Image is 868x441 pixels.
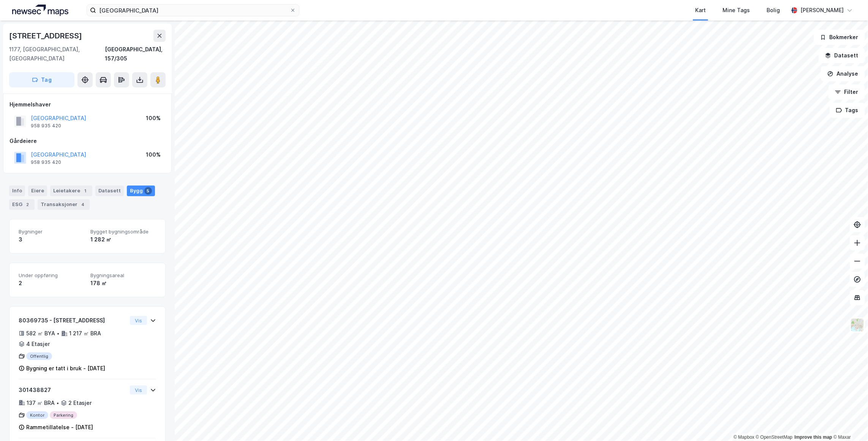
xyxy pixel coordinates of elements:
[90,272,156,279] span: Bygningsareal
[56,400,59,406] div: •
[9,199,35,210] div: ESG
[830,405,868,441] iframe: Chat Widget
[79,201,87,208] div: 4
[26,423,93,432] div: Rammetillatelse - [DATE]
[814,30,865,45] button: Bokmerker
[734,435,754,440] a: Mapbox
[31,159,61,165] div: 958 935 420
[90,235,156,244] div: 1 282 ㎡
[26,364,105,373] div: Bygning er tatt i bruk - [DATE]
[28,186,47,196] div: Eiere
[146,150,161,159] div: 100%
[9,30,84,42] div: [STREET_ADDRESS]
[95,186,124,196] div: Datasett
[828,84,865,100] button: Filter
[12,5,68,16] img: logo.a4113a55bc3d86da70a041830d287a7e.svg
[69,329,101,338] div: 1 217 ㎡ BRA
[31,123,61,129] div: 958 935 420
[57,330,60,336] div: •
[27,398,55,408] div: 137 ㎡ BRA
[130,316,147,325] button: Vis
[830,405,868,441] div: Kontrollprogram for chat
[795,435,832,440] a: Improve this map
[821,66,865,81] button: Analyse
[9,186,25,196] div: Info
[19,279,84,288] div: 2
[26,339,50,349] div: 4 Etasjer
[819,48,865,63] button: Datasett
[9,72,74,87] button: Tag
[96,5,290,16] input: Søk på adresse, matrikkel, gårdeiere, leietakere eller personer
[850,318,865,332] img: Z
[830,103,865,118] button: Tags
[9,136,165,146] div: Gårdeiere
[19,316,127,325] div: 80369735 - [STREET_ADDRESS]
[82,187,89,195] div: 1
[90,279,156,288] div: 178 ㎡
[146,114,161,123] div: 100%
[756,435,793,440] a: OpenStreetMap
[127,186,155,196] div: Bygg
[800,6,844,15] div: [PERSON_NAME]
[130,385,147,395] button: Vis
[19,272,84,279] span: Under oppføring
[19,385,127,395] div: 301438827
[105,45,166,63] div: [GEOGRAPHIC_DATA], 157/305
[24,201,32,208] div: 2
[9,100,165,109] div: Hjemmelshaver
[144,187,152,195] div: 5
[19,228,84,235] span: Bygninger
[9,45,105,63] div: 1177, [GEOGRAPHIC_DATA], [GEOGRAPHIC_DATA]
[68,398,92,408] div: 2 Etasjer
[90,228,156,235] span: Bygget bygningsområde
[38,199,90,210] div: Transaksjoner
[767,6,780,15] div: Bolig
[26,329,55,338] div: 582 ㎡ BYA
[50,186,92,196] div: Leietakere
[695,6,706,15] div: Kart
[723,6,750,15] div: Mine Tags
[19,235,84,244] div: 3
